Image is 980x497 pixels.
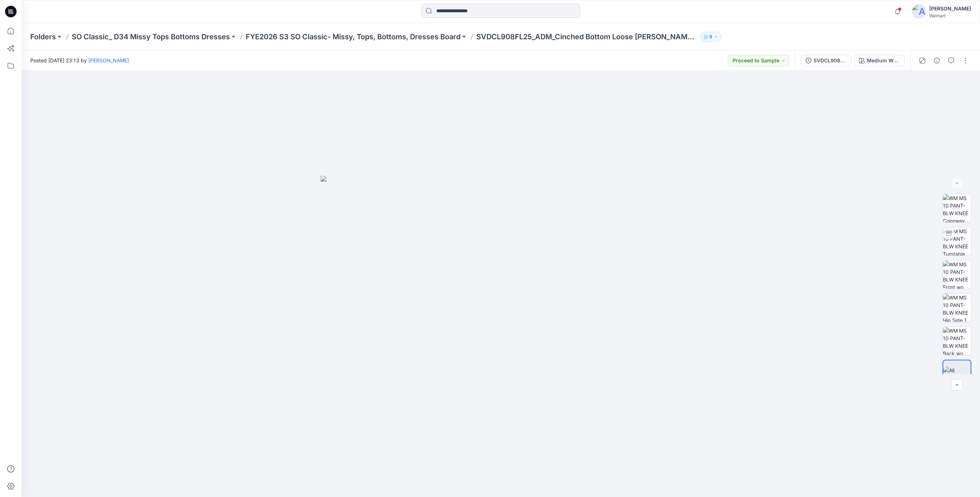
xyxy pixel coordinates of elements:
img: WM MS 10 PANT-BLW KNEE Turntable with Avatar [943,227,971,256]
a: [PERSON_NAME] [88,57,129,63]
img: avatar [912,4,926,19]
img: All colorways [943,367,971,382]
a: FYE2026 S3 SO Classic- Missy, Tops, Bottoms, Dresses Board [246,32,460,42]
div: SVDCL908FL25_CF24908_ADM_Cinched Bottom Loose [PERSON_NAME] [DATE] [814,57,847,65]
img: WM MS 10 PANT-BLW KNEE Colorway wo Avatar [943,194,971,222]
button: 9 [700,32,721,42]
button: Medium Wash [854,55,905,66]
span: Posted [DATE] 23:13 by [30,57,129,64]
a: Folders [30,32,56,42]
button: SVDCL908FL25_CF24908_ADM_Cinched Bottom Loose [PERSON_NAME] [DATE] [801,55,851,66]
div: [PERSON_NAME] [929,4,971,13]
img: WM MS 10 PANT-BLW KNEE Back wo Avatar [943,327,971,355]
div: Walmart [929,13,971,18]
img: WM MS 10 PANT-BLW KNEE Front wo Avatar [943,261,971,289]
p: SVDCL908FL25_ADM_Cinched Bottom Loose [PERSON_NAME] [DATE] [476,32,698,42]
button: Details [931,55,943,66]
a: SO Classic_ D34 Missy Tops Bottoms Dresses [72,32,230,42]
p: 9 [709,33,712,41]
div: Medium Wash [867,57,900,65]
img: WM MS 10 PANT-BLW KNEE Hip Side 1 wo Avatar [943,294,971,322]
